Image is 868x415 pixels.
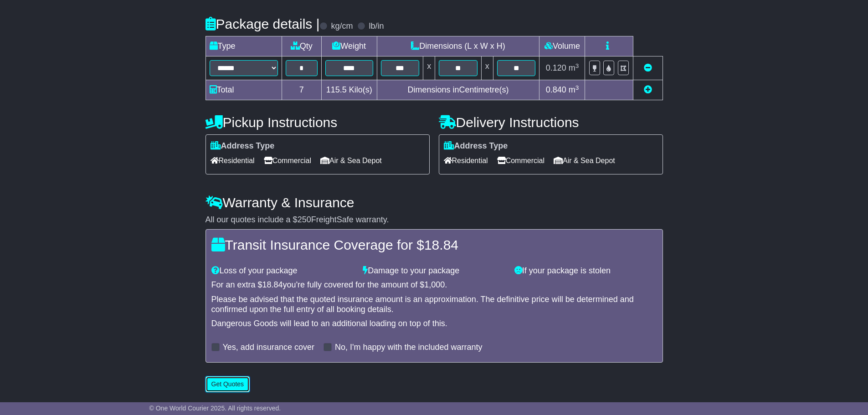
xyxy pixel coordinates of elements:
label: No, I'm happy with the included warranty [335,343,483,353]
td: Qty [282,36,321,56]
div: All our quotes include a $ FreightSafe warranty. [205,215,663,225]
span: Air & Sea Depot [554,154,615,168]
div: Dangerous Goods will lead to an additional loading on top of this. [211,319,657,329]
td: Volume [539,36,585,56]
td: 7 [282,80,321,100]
td: Type [205,36,282,56]
td: x [423,56,435,80]
div: For an extra $ you're fully covered for the amount of $ . [211,280,657,290]
span: Air & Sea Depot [320,154,382,168]
span: © One World Courier 2025. All rights reserved. [149,405,281,412]
span: Residential [211,154,255,168]
span: m [569,85,579,94]
button: Get Quotes [205,376,250,392]
label: Address Type [444,141,508,151]
a: Add new item [644,85,652,94]
span: Commercial [497,154,544,168]
label: lb/in [369,21,384,31]
td: Weight [321,36,377,56]
h4: Delivery Instructions [439,115,663,130]
div: Loss of your package [207,266,359,276]
h4: Pickup Instructions [205,115,430,130]
div: Damage to your package [358,266,510,276]
span: Commercial [264,154,311,168]
label: kg/cm [331,21,353,31]
span: 1,000 [424,280,445,289]
span: m [569,63,579,72]
span: 250 [298,215,311,224]
div: Please be advised that the quoted insurance amount is an approximation. The definitive price will... [211,295,657,314]
td: Dimensions in Centimetre(s) [377,80,539,100]
span: 18.84 [424,237,458,252]
td: Total [205,80,282,100]
h4: Transit Insurance Coverage for $ [211,237,657,252]
span: 18.84 [262,280,283,289]
span: Residential [444,154,488,168]
td: Dimensions (L x W x H) [377,36,539,56]
sup: 3 [575,62,579,69]
div: If your package is stolen [510,266,662,276]
h4: Warranty & Insurance [205,195,663,210]
a: Remove this item [644,63,652,72]
label: Address Type [211,141,275,151]
span: 115.5 [326,85,347,94]
span: 0.840 [546,85,566,94]
td: x [481,56,493,80]
sup: 3 [575,84,579,91]
span: 0.120 [546,63,566,72]
label: Yes, add insurance cover [223,343,314,353]
h4: Package details | [205,16,320,31]
td: Kilo(s) [321,80,377,100]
